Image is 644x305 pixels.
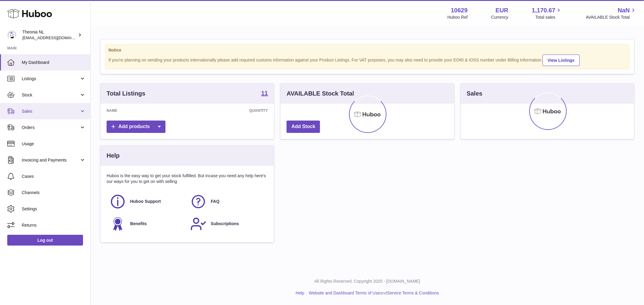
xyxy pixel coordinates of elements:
span: Invoicing and Payments [22,157,79,163]
span: Cases [22,174,86,179]
a: 1,170.67 Total sales [532,6,562,20]
h3: AVAILABLE Stock Total [287,90,354,98]
span: Benefits [130,221,147,227]
th: Name [101,104,175,118]
a: Subscriptions [190,216,265,232]
a: Log out [7,235,83,246]
span: Subscriptions [211,221,239,227]
span: Stock [22,92,79,98]
a: Add Stock [287,121,320,133]
span: AVAILABLE Stock Total [586,14,637,20]
div: Currency [491,14,508,20]
span: Orders [22,125,79,130]
span: My Dashboard [22,60,86,65]
span: Huboo Support [130,199,161,204]
a: NaN AVAILABLE Stock Total [586,6,637,20]
img: info@wholesomegoods.eu [7,30,16,39]
a: Huboo Support [110,193,184,210]
p: All Rights Reserved. Copyright 2025 - [DOMAIN_NAME] [95,278,639,284]
strong: 11 [261,90,268,96]
span: Usage [22,141,86,147]
strong: 10629 [451,6,468,14]
a: Add products [107,121,165,133]
span: Total sales [535,14,562,20]
span: Channels [22,190,86,196]
span: Sales [22,108,79,114]
span: FAQ [211,199,219,204]
p: Huboo is the easy way to get your stock fulfilled. But incase you need any help here's our ways f... [107,173,268,184]
div: Huboo Ref [447,14,468,20]
a: 11 [261,90,268,97]
strong: EUR [495,6,508,14]
span: NaN [618,6,630,14]
a: Service Terms & Conditions [387,291,439,295]
span: 1,170.67 [532,6,556,14]
div: Theonia NL [22,29,77,41]
li: and [307,290,439,296]
span: Listings [22,76,79,82]
a: Benefits [110,216,184,232]
h3: Total Listings [107,90,146,98]
th: Quantity [175,104,274,118]
span: Settings [22,206,86,212]
a: Website and Dashboard Terms of Use [309,291,380,295]
span: [EMAIL_ADDRESS][DOMAIN_NAME] [22,35,89,40]
div: If you're planning on sending your products internationally please add required customs informati... [108,54,626,66]
span: Returns [22,222,86,228]
h3: Sales [467,90,482,98]
a: FAQ [190,193,265,210]
strong: Notice [108,47,626,53]
h3: Help [107,152,120,160]
a: View Listings [543,55,580,66]
a: Help [296,291,304,295]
